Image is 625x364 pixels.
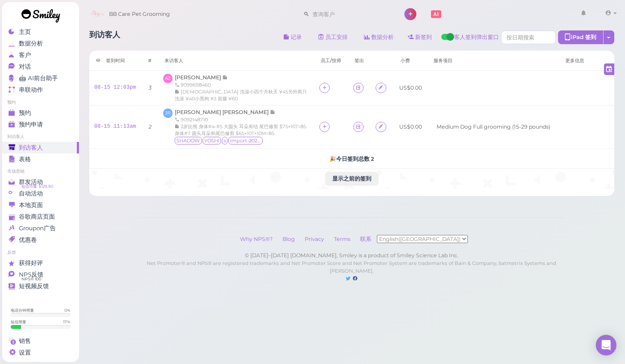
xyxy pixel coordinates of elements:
span: [PERSON_NAME] [175,74,222,81]
h5: 🎉 今日签到总数 2 [94,156,610,162]
div: # [148,57,152,64]
a: 08-15 11:13am [94,123,137,129]
a: 到访客人 [2,142,79,153]
span: Groupon广告 [19,225,56,232]
span: 销售 [19,337,31,345]
span: import-2025-02-03 [228,137,263,144]
span: 预约 [19,109,31,117]
a: 客户 [2,49,79,61]
button: 显示之前的签到 [325,172,379,186]
li: 市场营销 [2,168,79,174]
a: 🤖 AI前台助手 [2,72,79,84]
span: 短视频反馈 [19,283,49,290]
span: SHADOW [175,137,202,144]
a: Privacy [300,236,328,242]
a: 数据分析 [357,30,401,44]
i: Agreement form [378,123,384,130]
i: 3 [149,84,152,91]
div: 0 % [64,307,70,313]
span: 记录 [270,109,276,115]
span: BB Care Pet Grooming [109,2,170,26]
a: 预约申请 [2,119,79,130]
span: 设置 [19,349,31,356]
a: 销售 [2,335,79,347]
div: 电话分钟用量 [11,307,34,313]
a: 自动活动 [2,188,79,199]
a: Groupon广告 [2,223,79,234]
span: [DEMOGRAPHIC_DATA] 洗澡小四个月秋天 ¥45另外两只洗澡 ¥40小黑狗 #3 留腿 ¥60 [175,89,307,102]
a: 设置 [2,347,79,358]
a: 联系 [356,236,377,242]
input: 按日期搜索 [501,30,556,44]
a: 预约 [2,107,79,119]
span: 优惠卷 [19,236,37,244]
td: US$0.00 [394,105,428,149]
a: 群发活动 短信币量: $129.90 [2,176,79,188]
span: 本地页面 [19,202,43,209]
th: 更多信息 [559,51,614,71]
a: 谷歌商店页面 [2,211,79,223]
small: Net Promoter® and NPS® are registered trademarks and Net Promoter Score and Net Promoter System a... [147,260,556,274]
span: 客人签到弹出窗口 [454,33,499,46]
span: 群发活动 [19,178,43,186]
span: 表格 [19,156,31,163]
span: 2岁比熊 身体#4-#5 大圆头 耳朵有结 尾巴修剪 $75+10T=85身体#7 圆头耳朵和尾巴修剪 $65+10T+10M=85 [175,123,306,136]
span: [PERSON_NAME] [PERSON_NAME] [175,109,270,115]
div: 17 % [63,319,70,325]
a: 获得好评 [2,257,79,269]
a: 对话 [2,61,79,72]
li: 预约 [2,99,79,105]
td: US$0.00 [394,71,428,105]
h1: 到访客人 [89,30,120,46]
span: YOSHI [203,137,221,144]
div: iPad 签到 [558,30,604,44]
div: © [DATE]–[DATE] [DOMAIN_NAME], Smiley is a product of Smiley Science Lab Inc. [139,252,564,259]
div: 短信用量 [11,319,26,325]
a: Why NPS®? [236,236,277,242]
th: 签到时间 [89,51,142,71]
span: NPS反馈 [19,271,43,278]
span: s [222,137,228,144]
span: 客户 [19,51,31,59]
span: 短信币量: $129.90 [21,183,53,190]
span: 谷歌商店页面 [19,213,55,220]
span: 主页 [19,28,31,36]
div: Open Intercom Messenger [596,335,616,355]
a: 数据分析 [2,38,79,49]
th: 来访客人 [158,51,314,71]
i: Agreement form [378,84,384,91]
span: JR [163,108,173,118]
span: AZ [163,74,173,83]
a: 主页 [2,26,79,38]
span: 对话 [19,63,31,70]
th: 服务项目 [427,51,558,71]
th: 员工/技师 [314,51,348,71]
a: Blog [278,236,299,242]
input: 查询客户 [309,7,393,21]
li: 到访客人 [2,134,79,140]
button: 记录 [276,30,309,44]
span: 获得好评 [19,259,43,267]
div: 9099698460 [175,81,308,88]
span: 预约申请 [19,121,43,128]
span: 记录 [222,74,228,81]
a: 表格 [2,153,79,165]
a: NPS反馈 NPS® 100 [2,269,79,280]
li: Medium Dog Full grooming (15-29 pounds) [434,123,552,131]
div: 9092148710 [175,116,308,123]
th: 小费 [394,51,428,71]
span: 自动活动 [19,190,43,197]
a: 优惠卷 [2,234,79,246]
span: 🤖 AI前台助手 [19,75,58,82]
a: [PERSON_NAME] [PERSON_NAME] [175,109,276,115]
a: 08-15 12:03pm [94,84,137,90]
span: 串联动作 [19,86,43,93]
a: 串联动作 [2,84,79,96]
a: 短视频反馈 [2,280,79,292]
th: 签出 [348,51,370,71]
span: 数据分析 [19,40,43,47]
a: 新签到 [401,30,439,44]
a: 本地页面 [2,199,79,211]
span: 到访客人 [19,144,43,151]
span: NPS® 100 [21,276,41,283]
